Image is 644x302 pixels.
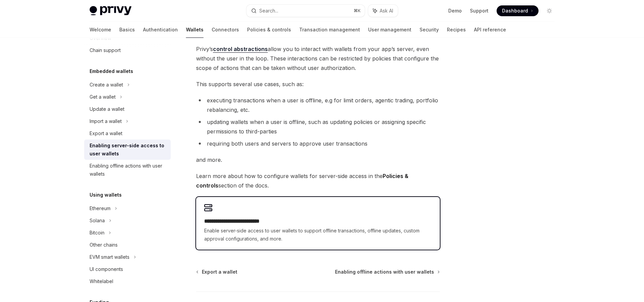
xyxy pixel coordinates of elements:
div: Ethereum [90,204,111,212]
span: Enabling offline actions with user wallets [335,269,434,275]
div: Bitcoin [90,229,104,237]
span: Export a wallet [202,269,237,275]
button: Toggle dark mode [544,5,555,16]
h5: Embedded wallets [90,67,133,75]
a: Recipes [447,22,466,38]
img: light logo [90,6,132,16]
div: Get a wallet [90,93,116,101]
a: Wallets [186,22,204,38]
li: executing transactions when a user is offline, e.g for limit orders, agentic trading, portfolio r... [196,96,440,115]
div: Search... [259,7,278,15]
div: Update a wallet [90,105,124,113]
a: Chain support [84,44,171,56]
a: Welcome [90,22,111,38]
div: Solana [90,217,105,225]
a: Security [420,22,439,38]
a: Export a wallet [84,127,171,140]
span: Privy’s allow you to interact with wallets from your app’s server, even without the user in the l... [196,44,440,73]
div: Chain support [90,46,121,54]
a: API reference [474,22,506,38]
a: Other chains [84,239,171,251]
span: ⌘ K [354,8,361,14]
span: This supports several use cases, such as: [196,79,440,89]
div: Enabling offline actions with user wallets [90,162,167,178]
div: Whitelabel [90,277,113,285]
a: Basics [119,22,135,38]
a: Export a wallet [197,269,237,275]
span: Enable server-side access to user wallets to support offline transactions, offline updates, custo... [204,227,432,243]
div: Enabling server-side access to user wallets [90,142,167,158]
h5: Using wallets [90,191,122,199]
span: and more. [196,155,440,165]
span: Dashboard [502,7,528,14]
span: Ask AI [380,7,393,14]
a: Dashboard [497,5,539,16]
a: control abstractions [213,46,268,53]
a: Enabling offline actions with user wallets [335,269,439,275]
div: Export a wallet [90,129,122,137]
a: Transaction management [299,22,360,38]
div: Import a wallet [90,117,122,125]
a: Demo [448,7,462,14]
a: UI components [84,263,171,275]
div: UI components [90,265,123,273]
li: updating wallets when a user is offline, such as updating policies or assigning specific permissi... [196,117,440,136]
button: Ask AI [368,5,398,17]
a: User management [368,22,411,38]
span: Learn more about how to configure wallets for server-side access in the section of the docs. [196,171,440,190]
div: Create a wallet [90,81,123,89]
div: Other chains [90,241,118,249]
a: Enabling server-side access to user wallets [84,140,171,160]
a: Whitelabel [84,275,171,287]
button: Search...⌘K [246,5,365,17]
div: EVM smart wallets [90,253,129,261]
a: Policies & controls [247,22,291,38]
a: Update a wallet [84,103,171,115]
a: Enabling offline actions with user wallets [84,160,171,180]
li: requiring both users and servers to approve user transactions [196,139,440,148]
a: Authentication [143,22,178,38]
a: Connectors [212,22,239,38]
a: Support [470,7,488,14]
